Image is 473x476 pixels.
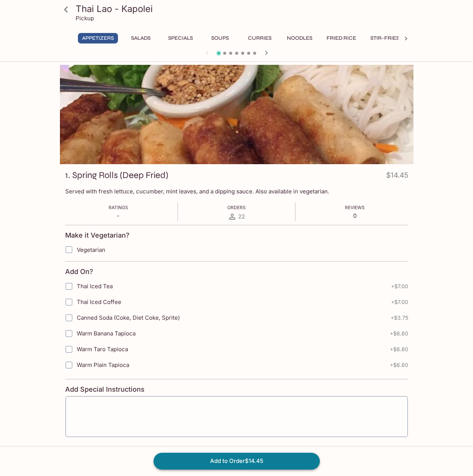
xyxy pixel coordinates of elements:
[77,298,121,305] span: Thai Iced Coffee
[390,331,408,337] span: + $6.80
[322,33,360,43] button: Fried Rice
[65,188,408,195] p: Served with fresh lettuce, cucumber, mint leaves, and a dipping sauce. Also available in vegetarian.
[65,231,130,239] h4: Make it Vegetarian?
[391,315,408,321] span: + $3.75
[60,65,413,164] div: 1. Spring Rolls (Deep Fried)
[76,3,410,15] h3: Thai Lao - Kapolei
[77,314,180,321] span: Canned Soda (Coke, Diet Coke, Sprite)
[154,453,320,469] button: Add to Order$14.45
[390,362,408,368] span: + $6.80
[109,212,128,219] p: -
[386,169,408,184] h4: $14.45
[227,205,246,210] span: Orders
[345,212,365,219] p: 0
[124,33,158,43] button: Salads
[77,283,113,290] span: Thai Iced Tea
[77,361,129,368] span: Warm Plain Tapioca
[164,33,197,43] button: Specials
[366,33,403,43] button: Stir-Fries
[283,33,316,43] button: Noodles
[76,15,94,22] p: Pickup
[391,299,408,305] span: + $7.00
[78,33,118,43] button: Appetizers
[77,246,105,253] span: Vegetarian
[243,33,277,43] button: Curries
[65,385,408,394] h4: Add Special Instructions
[391,283,408,289] span: + $7.00
[77,330,136,337] span: Warm Banana Tapioca
[109,205,128,210] span: Ratings
[390,346,408,352] span: + $6.80
[345,205,365,210] span: Reviews
[65,268,93,276] h4: Add On?
[238,213,245,220] span: 22
[65,169,168,181] h3: 1. Spring Rolls (Deep Fried)
[203,33,237,43] button: Soups
[77,346,128,353] span: Warm Taro Tapioca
